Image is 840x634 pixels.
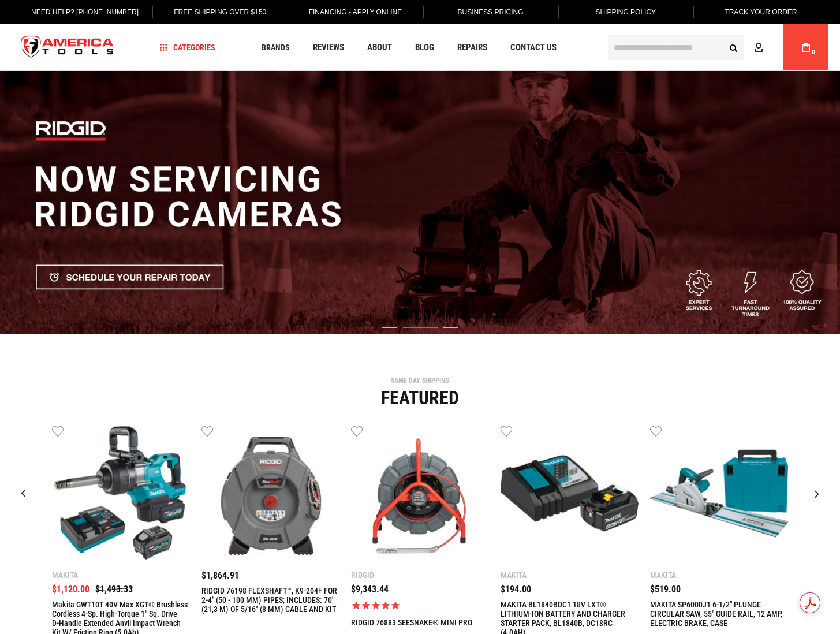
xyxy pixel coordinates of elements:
a: RIDGID 76883 SEESNAKE® MINI PRO [351,618,472,627]
span: $1,493.33 [95,584,133,595]
img: MAKITA BL1840BDC1 18V LXT® LITHIUM-ION BATTERY AND CHARGER STARTER PACK, BL1840B, DC18RC (4.0AH) [501,424,639,562]
span: $194.00 [501,584,531,595]
a: 0 [795,24,817,70]
img: RIDGID 76883 SEESNAKE® MINI PRO [351,424,489,562]
a: MAKITA BL1840BDC1 18V LXT® LITHIUM-ION BATTERY AND CHARGER STARTER PACK, BL1840B, DC18RC (4.0AH) [501,424,639,565]
span: Repairs [457,43,487,52]
a: Brands [256,40,295,55]
span: Categories [160,43,215,51]
span: Brands [262,43,290,51]
span: Contact Us [510,43,557,52]
span: $1,120.00 [52,584,89,595]
span: $9,343.44 [351,584,389,595]
a: About [362,40,397,55]
div: Next slide [802,479,831,508]
span: Rated 5.0 out of 5 stars 1 reviews [351,600,489,611]
a: Contact Us [505,40,562,55]
a: MAKITA SP6000J1 6-1/2" PLUNGE CIRCULAR SAW, 55" GUIDE RAIL, 12 AMP, ELECTRIC BRAKE, CASE [650,424,788,565]
div: Makita [650,571,788,579]
img: RIDGID 76198 FLEXSHAFT™, K9-204+ FOR 2-4 [201,424,339,562]
a: Reviews [308,40,349,55]
img: America Tools [12,26,124,69]
a: RIDGID 76198 FLEXSHAFT™, K9-204+ FOR 2-4 [201,424,339,565]
span: $519.00 [650,584,681,595]
a: store logo [12,26,124,69]
a: RIDGID 76883 SEESNAKE® MINI PRO [351,424,489,565]
div: Previous slide [9,479,38,508]
span: 0 [812,49,815,55]
div: SAME DAY SHIPPING [9,377,831,384]
button: Search [722,36,744,58]
img: Makita GWT10T 40V max XGT® Brushless Cordless 4‑Sp. High‑Torque 1" Sq. Drive D‑Handle Extended An... [52,424,190,562]
a: Repairs [452,40,492,55]
span: Reviews [313,43,344,52]
div: Ridgid [351,571,489,579]
div: Makita [501,571,639,579]
a: Blog [410,40,439,55]
a: RIDGID 76198 FLEXSHAFT™, K9-204+ FOR 2-4" (50 - 100 MM) PIPES; INCLUDES: 70' (21,3 M) OF 5/16" (8... [201,586,339,614]
div: Featured [9,389,831,407]
img: MAKITA SP6000J1 6-1/2" PLUNGE CIRCULAR SAW, 55" GUIDE RAIL, 12 AMP, ELECTRIC BRAKE, CASE [650,424,788,562]
span: About [367,43,392,52]
a: MAKITA SP6000J1 6-1/2" PLUNGE CIRCULAR SAW, 55" GUIDE RAIL, 12 AMP, ELECTRIC BRAKE, CASE [650,600,788,628]
div: Makita [52,571,190,579]
span: Shipping Policy [595,8,656,16]
a: Makita GWT10T 40V max XGT® Brushless Cordless 4‑Sp. High‑Torque 1" Sq. Drive D‑Handle Extended An... [52,424,190,565]
a: Categories [155,40,221,55]
span: $1,864.91 [201,570,239,581]
span: Blog [415,43,434,52]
